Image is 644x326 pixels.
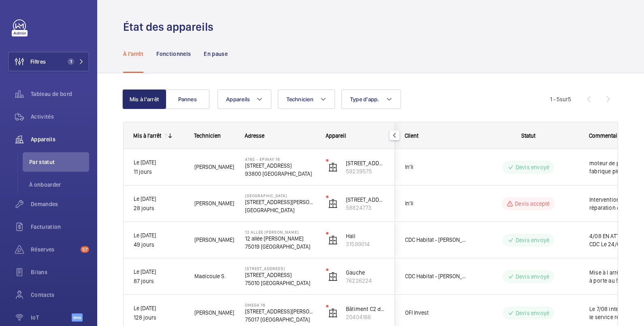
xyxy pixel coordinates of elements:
p: Le [DATE] [134,194,184,204]
span: Type d'app. [350,96,380,102]
button: Mis à l'arrêt [122,89,166,109]
p: 20404166 [346,313,385,321]
img: elevator.svg [328,272,338,281]
span: In'li [405,162,467,172]
span: OFI Invest [405,308,467,317]
p: Devis envoyé [516,273,549,281]
p: À l'arrêt [123,50,143,58]
img: elevator.svg [328,308,338,318]
p: 59239575 [346,167,385,175]
span: Beta [72,313,83,322]
span: In'li [405,199,467,208]
p: 76226224 [346,277,385,285]
p: 128 jours [134,313,184,322]
span: CDC Habitat - [PERSON_NAME] [405,272,467,281]
span: Appareils [226,96,250,102]
p: 28 jours [134,204,184,213]
span: Appareils [31,135,89,143]
span: Facturation [31,223,89,231]
p: Bâtiment C2 duplex droit [346,305,385,313]
span: Technicien [194,132,221,139]
span: [PERSON_NAME] [194,162,235,172]
p: 93800 [GEOGRAPHIC_DATA] [245,170,316,178]
p: Hall [346,232,385,240]
img: elevator.svg [328,162,338,172]
span: Bilans [31,268,89,276]
button: Pannes [166,89,209,109]
p: [GEOGRAPHIC_DATA] [245,206,316,214]
span: [PERSON_NAME] [194,308,235,317]
span: Par statut [29,158,89,166]
p: 75019 [GEOGRAPHIC_DATA] [245,243,316,251]
p: [GEOGRAPHIC_DATA] [245,193,316,198]
p: 87 jours [134,277,184,286]
p: 58824773 [346,204,385,212]
p: Fonctionnels [156,50,191,58]
img: elevator.svg [328,199,338,209]
p: Le [DATE] [134,304,184,313]
div: Appareil [326,132,385,139]
span: [PERSON_NAME] [194,235,235,245]
span: Demandes [31,200,89,208]
p: [STREET_ADDRESS][PERSON_NAME] [245,307,316,315]
p: Le [DATE] [134,231,184,240]
p: 4165 - EPINAY 16 [245,157,316,162]
p: Devis envoyé [516,236,549,244]
span: Madicoule S. [194,272,235,281]
p: 12 allée [PERSON_NAME] [245,234,316,243]
p: 11 jours [134,167,184,177]
h1: État des appareils [123,19,218,34]
p: 75010 [GEOGRAPHIC_DATA] [245,279,316,287]
span: CDC Habitat - [PERSON_NAME] [405,235,467,245]
p: 75017 [GEOGRAPHIC_DATA] [245,315,316,324]
p: Le [DATE] [134,267,184,277]
p: Devis envoyé [516,309,549,317]
span: IoT [31,313,72,322]
p: Gauche [346,268,385,277]
p: Devis envoyé [516,163,549,171]
span: Réserves [31,245,77,254]
p: [STREET_ADDRESS] [245,271,316,279]
span: Filtres [30,58,46,66]
span: 1 - 5 5 [550,96,571,102]
p: [STREET_ADDRESS][PERSON_NAME] [245,198,316,206]
img: elevator.svg [328,235,338,245]
span: [PERSON_NAME] [194,199,235,208]
p: Devis accepté [515,200,550,208]
span: Contacts [31,291,89,299]
span: sur [560,96,568,102]
span: Client [405,132,418,139]
button: Filtres1 [8,52,89,71]
span: 57 [81,246,89,253]
p: En pause [204,50,228,58]
span: À onboarder [29,181,89,189]
p: 31599014 [346,240,385,248]
div: Mis à l'arrêt [133,132,161,139]
p: [STREET_ADDRESS] [346,159,385,167]
span: Tableau de bord [31,90,89,98]
span: Activités [31,113,89,121]
span: Statut [521,132,535,139]
span: Adresse [245,132,264,139]
button: Appareils [218,89,271,109]
p: [STREET_ADDRESS][PERSON_NAME] [346,196,385,204]
span: Technicien [286,96,313,102]
p: OMEGA 16 [245,303,316,307]
p: Le [DATE] [134,158,184,167]
button: Technicien [278,89,335,109]
p: 12 allée [PERSON_NAME] [245,230,316,234]
p: [STREET_ADDRESS] [245,162,316,170]
span: Commentaire client [589,132,637,139]
span: 1 [68,58,74,65]
p: 49 jours [134,240,184,249]
button: Type d'app. [341,89,401,109]
p: [STREET_ADDRESS] [245,266,316,271]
